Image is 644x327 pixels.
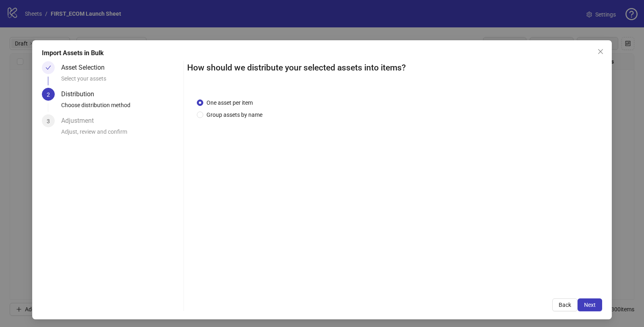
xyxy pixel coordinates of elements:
span: Group assets by name [203,110,266,119]
span: Back [559,302,571,308]
div: Distribution [61,88,101,101]
button: Close [594,45,607,58]
span: check [45,65,51,70]
div: Asset Selection [61,61,111,74]
div: Adjust, review and confirm [61,127,180,141]
span: 2 [47,91,50,98]
span: 3 [47,118,50,124]
span: Next [584,302,596,308]
div: Choose distribution method [61,101,180,114]
h2: How should we distribute your selected assets into items? [187,61,602,75]
button: Back [552,298,578,311]
span: close [597,48,604,55]
div: Import Assets in Bulk [42,48,602,58]
button: Next [578,298,602,311]
div: Adjustment [61,114,100,127]
span: One asset per item [203,98,256,107]
div: Select your assets [61,74,180,88]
